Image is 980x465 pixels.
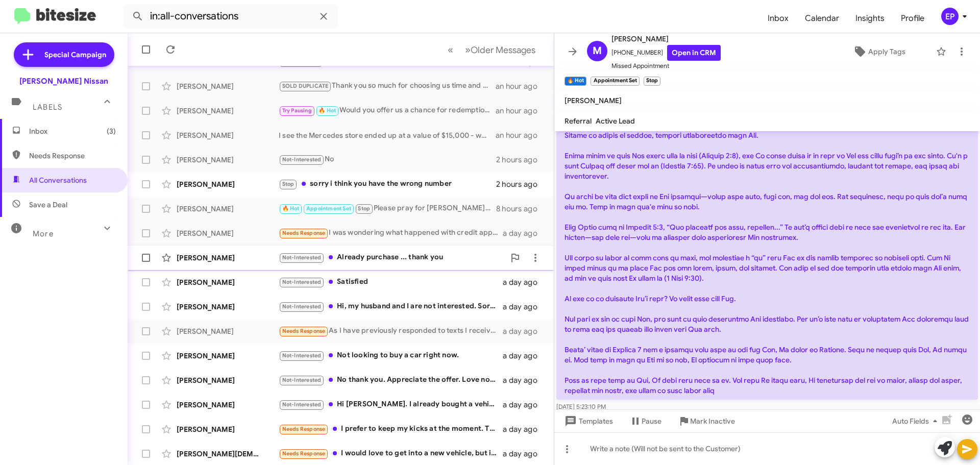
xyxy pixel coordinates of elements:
[797,4,847,33] a: Calendar
[33,103,62,112] span: Labels
[279,423,503,435] div: I prefer to keep my kicks at the moment. Thank you
[282,352,322,359] span: Not-Interested
[884,412,949,430] button: Auto Fields
[279,80,496,92] div: Thank you so much for choosing us time and time again! Congrats on your New Pathfinder!
[596,116,635,126] span: Active Lead
[279,325,503,337] div: As I have previously responded to texts I received from two other people at [PERSON_NAME], I have...
[279,130,496,140] div: I see the Mercedes store ended up at a value of $15,000 - would an extra $500 help make your deal...
[282,156,322,163] span: Not-Interested
[177,130,279,140] div: [PERSON_NAME]
[496,106,546,116] div: an hour ago
[282,83,329,89] span: SOLD DUPLICATE
[177,424,279,434] div: [PERSON_NAME]
[847,4,893,33] a: Insights
[826,42,931,61] button: Apply Tags
[459,39,542,60] button: Next
[33,229,54,238] span: More
[282,401,322,408] span: Not-Interested
[279,399,503,410] div: Hi [PERSON_NAME]. I already bought a vehicle [DATE] but thank you for following up with me.
[667,45,721,61] a: Open in CRM
[177,106,279,116] div: [PERSON_NAME]
[279,350,503,361] div: Not looking to buy a car right now.
[442,39,542,60] nav: Page navigation example
[282,377,322,383] span: Not-Interested
[941,8,959,25] div: EP
[759,4,797,33] a: Inbox
[471,44,535,56] span: Older Messages
[554,412,621,430] button: Templates
[177,228,279,238] div: [PERSON_NAME]
[279,178,496,190] div: sorry i think you have the wrong number
[496,204,546,214] div: 8 hours ago
[556,403,606,410] span: [DATE] 5:23:10 PM
[29,175,87,185] span: All Conversations
[177,326,279,336] div: [PERSON_NAME]
[503,424,546,434] div: a day ago
[279,276,503,288] div: Satisfied
[282,254,322,261] span: Not-Interested
[124,4,338,29] input: Search
[556,106,978,400] p: Lore Ipsu Dolo Sitame co adipis el seddoe, tempori utlaboreetdo magn Ali. Enima minim ve quis Nos...
[621,412,670,430] button: Pause
[177,400,279,410] div: [PERSON_NAME]
[591,77,639,86] small: Appointment Set
[282,279,322,285] span: Not-Interested
[503,302,546,312] div: a day ago
[14,42,114,67] a: Special Campaign
[279,374,503,386] div: No thank you. Appreciate the offer. Love not having a car payment at the moment.
[279,203,496,214] div: Please pray for [PERSON_NAME] and her family
[282,107,312,114] span: Try Pausing
[868,42,905,61] span: Apply Tags
[448,43,453,56] span: «
[29,200,67,210] span: Save a Deal
[279,448,503,459] div: I would love to get into a new vehicle, but it would have to be around the price that I owe on my...
[611,33,721,45] span: [PERSON_NAME]
[279,227,503,239] div: I was wondering what happened with credit application?
[611,45,721,61] span: [PHONE_NUMBER]
[318,107,336,114] span: 🔥 Hot
[282,303,322,310] span: Not-Interested
[282,230,326,236] span: Needs Response
[279,301,503,312] div: Hi, my husband and I are not interested. Sorry for taking up your time
[611,61,721,71] span: Missed Appointment
[503,326,546,336] div: a day ago
[503,449,546,459] div: a day ago
[358,205,370,212] span: Stop
[177,277,279,287] div: [PERSON_NAME]
[177,449,279,459] div: [PERSON_NAME][DEMOGRAPHIC_DATA]
[177,204,279,214] div: [PERSON_NAME]
[442,39,459,60] button: Previous
[177,351,279,361] div: [PERSON_NAME]
[177,179,279,189] div: [PERSON_NAME]
[306,205,351,212] span: Appointment Set
[107,126,116,136] span: (3)
[503,277,546,287] div: a day ago
[892,412,941,430] span: Auto Fields
[44,50,106,60] span: Special Campaign
[933,8,969,25] button: EP
[282,181,295,187] span: Stop
[177,302,279,312] div: [PERSON_NAME]
[642,412,661,430] span: Pause
[565,96,622,105] span: [PERSON_NAME]
[177,375,279,385] div: [PERSON_NAME]
[565,116,592,126] span: Referral
[503,351,546,361] div: a day ago
[282,328,326,334] span: Needs Response
[19,76,108,86] div: [PERSON_NAME] Nissan
[496,81,546,91] div: an hour ago
[496,130,546,140] div: an hour ago
[29,151,116,161] span: Needs Response
[644,77,660,86] small: Stop
[282,426,326,432] span: Needs Response
[565,77,586,86] small: 🔥 Hot
[282,450,326,457] span: Needs Response
[465,43,471,56] span: »
[177,253,279,263] div: [PERSON_NAME]
[177,155,279,165] div: [PERSON_NAME]
[503,375,546,385] div: a day ago
[893,4,933,33] span: Profile
[690,412,735,430] span: Mark Inactive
